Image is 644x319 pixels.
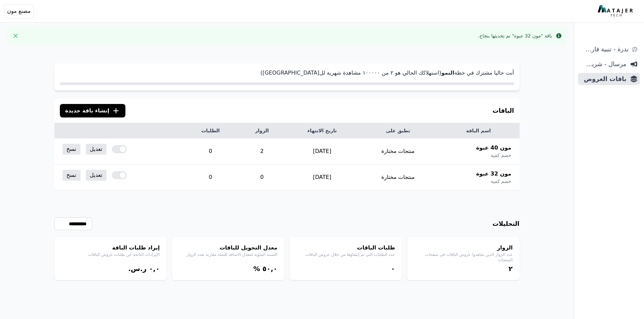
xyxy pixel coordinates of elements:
span: مصنع مون [7,7,30,15]
bdi: ٥۰,۰ [262,265,277,273]
span: ر.س. [128,265,146,273]
a: تعديل [86,144,106,155]
span: مون 32 عبوة [476,170,511,178]
td: [DATE] [286,164,358,190]
img: MatajerTech Logo [598,5,635,17]
h3: الباقات [493,106,514,115]
td: منتجات مختارة [358,138,437,164]
a: تعديل [86,170,106,181]
iframe: chat widget [602,277,644,309]
span: % [253,265,260,273]
h4: الزوار [414,244,513,252]
span: إنشاء باقة جديدة [65,107,110,115]
bdi: ۰,۰ [149,265,160,273]
button: إنشاء باقة جديدة [60,104,126,117]
div: باقة "مون 32 عبوة" تم تحديثها بنجاح. [478,32,552,39]
span: باقات العروض [581,74,626,84]
span: مون 40 عبوة [476,144,511,152]
td: منتجات مختارة [358,164,437,190]
span: خصم كمية [491,178,511,185]
button: Close [10,30,21,41]
th: الزوار [238,123,286,138]
td: [DATE] [286,138,358,164]
h3: التحليلات [493,219,520,229]
p: عدد الزوار الذين شاهدوا عروض الباقات في صفحات المنتجات [414,252,513,263]
div: ٢ [414,264,513,273]
strong: النمو [441,70,454,76]
p: النسبة المئوية لمعدل الاضافة للسلة مقارنة بعدد الزوار [179,252,278,257]
th: الطلبات [183,123,238,138]
td: 0 [183,164,238,190]
h4: معدل التحويل للباقات [179,244,278,252]
p: عدد الطلبات التي تم إنشاؤها من خلال عروض الباقات [296,252,395,257]
span: خصم كمية [491,152,511,159]
h4: طلبات الباقات [296,244,395,252]
button: مصنع مون [4,4,33,18]
td: 0 [238,164,286,190]
span: ندرة - تنبية قارب علي النفاذ [581,45,628,54]
a: نسخ [63,170,80,181]
td: 0 [183,138,238,164]
h4: إيراد طلبات الباقة [61,244,160,252]
p: الإيرادات الناتجة عن طلبات عروض الباقات [61,252,160,257]
p: أنت حاليا مشترك في خطة (استهلاكك الحالي هو ٢ من ١۰۰۰۰۰ مشاهدة شهرية لل[GEOGRAPHIC_DATA]) [60,69,514,77]
div: ۰ [296,264,395,273]
td: 2 [238,138,286,164]
a: نسخ [63,144,80,155]
th: تطبق على [358,123,437,138]
th: اسم الباقة [437,123,520,138]
span: مرسال - شريط دعاية [581,59,626,69]
th: تاريخ الانتهاء [286,123,358,138]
